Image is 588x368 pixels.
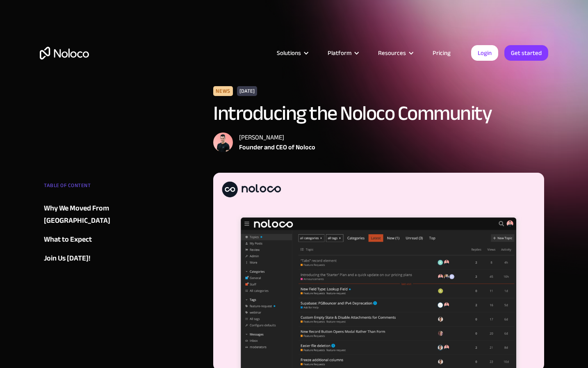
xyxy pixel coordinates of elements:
[44,202,143,227] a: Why We Moved From [GEOGRAPHIC_DATA]
[317,48,368,58] div: Platform
[328,48,351,58] div: Platform
[40,47,89,59] a: home
[44,233,92,246] div: What to Expect
[44,233,143,246] a: What to Expect
[378,48,406,58] div: Resources
[213,102,544,124] h1: Introducing the Noloco Community
[422,48,461,58] a: Pricing
[44,252,143,265] a: Join Us [DATE]!
[44,252,90,265] div: Join Us [DATE]!
[277,48,301,58] div: Solutions
[368,48,422,58] div: Resources
[44,179,143,196] div: TABLE OF CONTENT
[267,48,317,58] div: Solutions
[239,142,315,152] div: Founder and CEO of Noloco
[471,45,498,61] a: Login
[239,133,315,142] div: [PERSON_NAME]
[504,45,548,61] a: Get started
